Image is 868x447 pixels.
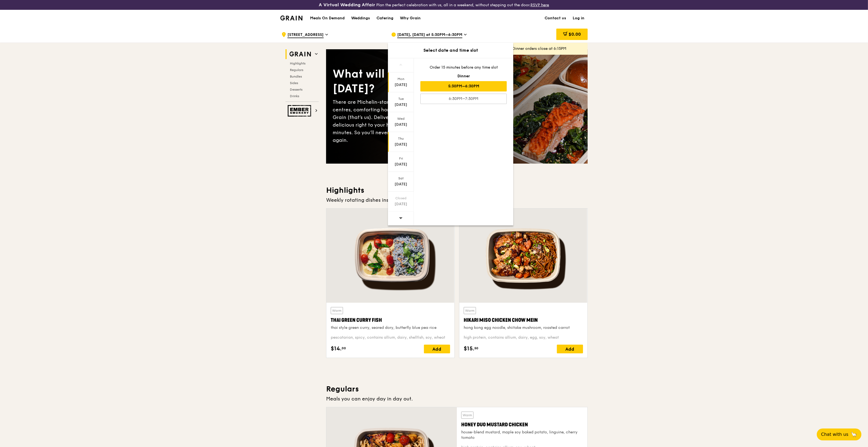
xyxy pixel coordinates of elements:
[280,10,302,26] a: GrainGrain
[290,94,299,98] span: Drinks
[389,97,413,101] div: Tue
[287,32,324,38] span: [STREET_ADDRESS]
[389,182,413,187] div: [DATE]
[420,65,507,70] div: Order 15 minutes before any time slot
[319,2,375,8] h3: A Virtual Wedding Affair
[389,136,413,141] div: Thu
[461,430,583,440] div: house-blend mustard, maple soy baked potato, linguine, cherry tomato
[541,10,569,26] a: Contact us
[464,307,476,314] div: Warm
[461,421,583,428] div: Honey Duo Mustard Chicken
[326,395,588,403] div: Meals you can enjoy day in day out.
[821,431,848,438] span: Chat with us
[388,47,513,54] div: Select date and time slot
[389,162,413,167] div: [DATE]
[288,105,313,117] img: Ember Smokery web logo
[464,345,474,353] span: $15.
[290,81,298,85] span: Sides
[420,74,507,79] div: Dinner
[464,325,583,330] div: hong kong egg noodle, shiitake mushroom, roasted carrot
[420,81,507,91] div: 5:30PM–6:30PM
[331,325,450,330] div: thai style green curry, seared dory, butterfly blue pea rice
[424,345,450,353] div: Add
[569,32,581,37] span: $0.00
[557,345,583,353] div: Add
[397,32,462,38] span: [DATE], [DATE] at 5:30PM–6:30PM
[326,196,588,204] div: Weekly rotating dishes inspired by flavours from around the world.
[389,201,413,207] div: [DATE]
[464,316,583,324] div: Hikari Miso Chicken Chow Mein
[326,185,588,195] h3: Highlights
[389,82,413,88] div: [DATE]
[290,88,302,91] span: Desserts
[348,10,373,26] a: Weddings
[389,142,413,147] div: [DATE]
[351,10,370,26] div: Weddings
[290,75,302,78] span: Bundles
[310,16,345,21] h1: Meals On Demand
[420,94,507,104] div: 6:30PM–7:30PM
[400,10,421,26] div: Why Grain
[531,3,549,7] a: RSVP here
[397,10,424,26] a: Why Grain
[389,77,413,81] div: Mon
[464,335,583,340] div: high protein, contains allium, dairy, egg, soy, wheat
[389,102,413,108] div: [DATE]
[474,346,478,350] span: 50
[377,10,393,26] div: Catering
[817,428,861,440] button: Chat with us🦙
[331,307,343,314] div: Warm
[331,316,450,324] div: Thai Green Curry Fish
[461,412,474,419] div: Warm
[389,196,413,200] div: Closed
[333,98,457,144] div: There are Michelin-star restaurants, hawker centres, comforting home-cooked classics… and Grain (...
[331,345,342,353] span: $14.
[326,384,588,394] h3: Regulars
[389,117,413,121] div: Wed
[280,16,302,20] img: Grain
[389,176,413,180] div: Sat
[389,122,413,127] div: [DATE]
[342,346,346,350] span: 00
[569,10,588,26] a: Log in
[331,335,450,340] div: pescatarian, spicy, contains allium, dairy, shellfish, soy, wheat
[277,2,591,8] div: Plan the perfect celebration with us, all in a weekend, without stepping out the door.
[389,156,413,161] div: Fri
[373,10,397,26] a: Catering
[333,67,457,96] div: What will you eat [DATE]?
[290,68,303,72] span: Regulars
[512,46,583,51] div: Dinner orders close at 6:15PM
[288,49,313,59] img: Grain web logo
[290,62,305,65] span: Highlights
[851,431,857,438] span: 🦙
